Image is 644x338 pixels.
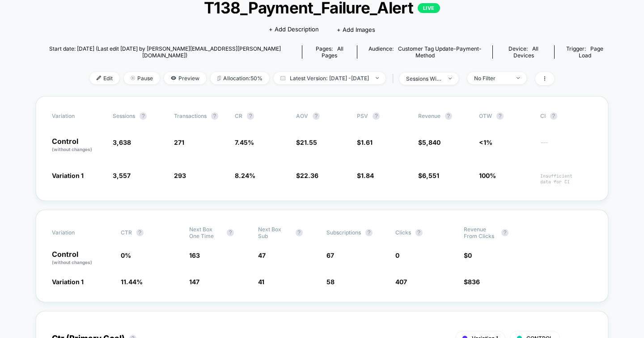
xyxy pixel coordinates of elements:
[326,251,334,259] span: 67
[113,139,131,146] span: 3,638
[296,139,317,146] span: $
[52,147,92,152] span: (without changes)
[326,278,335,286] span: 58
[464,251,472,259] span: $
[189,226,222,239] span: Next Box One Time
[517,77,520,79] img: end
[479,172,496,179] span: 100%
[357,113,368,119] span: PSV
[395,251,399,259] span: 0
[296,229,303,236] button: ?
[464,226,497,239] span: Revenue From Clicks
[97,76,101,80] img: edit
[540,113,589,120] span: CI
[258,226,291,239] span: Next Box Sub
[52,113,101,120] span: Variation
[121,278,143,286] span: 11.44 %
[540,173,592,185] span: Insufficient data for CI
[269,25,319,34] span: + Add Description
[357,172,374,179] span: $
[418,113,441,119] span: Revenue
[496,113,504,120] button: ?
[189,278,199,286] span: 147
[235,139,254,146] span: 7.45 %
[300,139,317,146] span: 21.55
[422,139,441,146] span: 5,840
[322,45,343,59] span: all pages
[364,45,486,59] div: Audience:
[247,113,254,120] button: ?
[492,45,554,59] span: Device:
[464,278,480,286] span: $
[52,172,84,179] span: Variation 1
[418,172,439,179] span: $
[550,113,557,120] button: ?
[52,260,92,265] span: (without changes)
[361,172,374,179] span: 1.84
[52,226,101,239] span: Variation
[90,72,119,84] span: Edit
[113,113,135,119] span: Sessions
[309,45,350,59] div: Pages:
[258,278,264,286] span: 41
[415,229,423,236] button: ?
[468,251,472,259] span: 0
[373,113,380,120] button: ?
[189,251,200,259] span: 163
[174,113,207,119] span: Transactions
[52,278,84,286] span: Variation 1
[300,172,318,179] span: 22.36
[258,251,266,259] span: 47
[211,72,269,84] span: Allocation: 50%
[113,172,131,179] span: 3,557
[561,45,608,59] div: Trigger:
[211,113,218,120] button: ?
[449,78,452,79] img: end
[296,113,308,119] span: AOV
[479,139,492,146] span: <1%
[501,229,508,236] button: ?
[174,139,184,146] span: 271
[52,251,112,266] p: Control
[36,45,294,59] span: Start date: [DATE] (Last edit [DATE] by [PERSON_NAME][EMAIL_ADDRESS][PERSON_NAME][DOMAIN_NAME])
[357,139,373,146] span: $
[395,229,411,236] span: Clicks
[361,139,373,146] span: 1.61
[398,45,482,59] span: Customer Tag Update-payment-method
[395,278,407,286] span: 407
[121,229,132,236] span: CTR
[337,26,375,33] span: + Add Images
[217,76,221,81] img: rebalance
[131,76,135,80] img: end
[474,75,510,82] div: No Filter
[136,229,144,236] button: ?
[52,138,104,153] p: Control
[390,72,399,85] span: |
[579,45,604,59] span: Page Load
[406,75,442,82] div: sessions with impression
[479,113,528,120] span: OTW
[418,139,441,146] span: $
[280,76,285,80] img: calendar
[540,140,592,153] span: ---
[376,77,379,79] img: end
[227,229,234,236] button: ?
[313,113,320,120] button: ?
[365,229,373,236] button: ?
[140,113,147,120] button: ?
[235,172,255,179] span: 8.24 %
[274,72,386,84] span: Latest Version: [DATE] - [DATE]
[422,172,439,179] span: 6,551
[121,251,131,259] span: 0 %
[124,72,160,84] span: Pause
[296,172,318,179] span: $
[174,172,186,179] span: 293
[235,113,242,119] span: CR
[445,113,452,120] button: ?
[513,45,539,59] span: all devices
[468,278,480,286] span: 836
[164,72,206,84] span: Preview
[326,229,361,236] span: Subscriptions
[418,3,440,13] p: LIVE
